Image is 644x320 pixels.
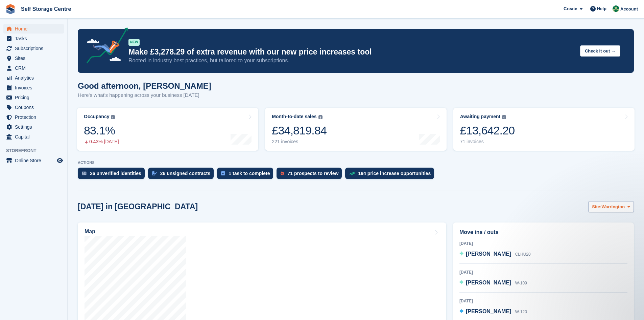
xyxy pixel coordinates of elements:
img: task-75834270c22a3079a89374b754ae025e5fb1db73e45f91037f5363f120a921f8.svg [221,171,225,175]
span: W-109 [515,281,527,285]
span: CRM [15,63,55,73]
span: Sites [15,54,55,63]
a: menu [3,83,64,92]
div: £13,642.20 [460,124,515,137]
a: menu [3,24,64,34]
a: 26 unverified identities [78,168,148,183]
a: menu [3,103,64,112]
a: menu [3,112,64,122]
div: 194 price increase opportunities [358,171,431,176]
a: menu [3,44,64,53]
a: 71 prospects to review [277,168,345,183]
a: menu [3,73,64,83]
span: Pricing [15,93,55,102]
a: Month-to-date sales £34,819.84 221 invoices [265,108,446,151]
span: [PERSON_NAME] [466,308,511,314]
a: Self Storage Centre [18,3,74,15]
a: 1 task to complete [217,168,277,183]
span: Invoices [15,83,55,92]
span: Warrington [601,204,625,210]
span: Capital [15,132,55,142]
div: 26 unsigned contracts [160,171,211,176]
a: [PERSON_NAME] W-109 [459,279,527,287]
div: 221 invoices [272,139,327,145]
span: W-120 [515,310,527,314]
span: Coupons [15,103,55,112]
span: CLHU20 [515,252,531,257]
div: 83.1% [84,124,119,137]
img: prospect-51fa495bee0391a8d652442698ab0144808aea92771e9ea1ae160a38d050c398.svg [281,171,284,175]
span: Online Store [15,156,55,165]
img: icon-info-grey-7440780725fd019a000dd9b08b2336e03edf1995a4989e88bcd33f0948082b44.svg [502,115,506,119]
a: 194 price increase opportunities [345,168,437,183]
span: Home [15,24,55,34]
span: Help [597,5,606,12]
p: ACTIONS [78,161,634,165]
img: contract_signature_icon-13c848040528278c33f63329250d36e43548de30e8caae1d1a13099fd9432cc5.svg [152,171,157,175]
h2: [DATE] in [GEOGRAPHIC_DATA] [78,202,198,211]
div: £34,819.84 [272,124,327,137]
div: [DATE] [459,269,627,275]
span: Account [620,6,638,13]
img: price_increase_opportunities-93ffe204e8149a01c8c9dc8f82e8f89637d9d84a8eef4429ea346261dce0b2c0.svg [349,172,355,175]
a: menu [3,132,64,142]
span: Protection [15,112,55,122]
div: 71 invoices [460,139,515,145]
img: stora-icon-8386f47178a22dfd0bd8f6a31ec36ba5ce8667c1dd55bd0f319d3a0aa187defe.svg [5,4,16,14]
a: menu [3,63,64,73]
button: Site: Warrington [588,201,634,212]
img: icon-info-grey-7440780725fd019a000dd9b08b2336e03edf1995a4989e88bcd33f0948082b44.svg [318,115,323,119]
h1: Good afternoon, [PERSON_NAME] [78,81,211,90]
p: Make £3,278.29 of extra revenue with our new price increases tool [128,47,575,57]
a: 26 unsigned contracts [148,168,217,183]
span: Analytics [15,73,55,83]
a: menu [3,93,64,102]
a: [PERSON_NAME] W-120 [459,307,527,316]
span: Settings [15,122,55,132]
div: [DATE] [459,298,627,304]
div: Month-to-date sales [272,114,316,120]
img: verify_identity-adf6edd0f0f0b5bbfe63781bf79b02c33cf7c696d77639b501bdc392416b5a36.svg [82,171,87,175]
div: 1 task to complete [229,171,270,176]
a: Occupancy 83.1% 0.43% [DATE] [77,108,258,151]
a: menu [3,34,64,43]
div: NEW [128,39,140,46]
span: [PERSON_NAME] [466,280,511,285]
span: Subscriptions [15,44,55,53]
a: Preview store [56,156,64,165]
span: Tasks [15,34,55,43]
a: menu [3,54,64,63]
button: Check it out → [580,45,620,57]
a: [PERSON_NAME] CLHU20 [459,250,531,259]
span: Storefront [6,147,67,154]
p: Rooted in industry best practices, but tailored to your subscriptions. [128,57,575,64]
a: menu [3,122,64,132]
img: Neil Taylor [613,5,619,12]
div: Awaiting payment [460,114,501,120]
span: Create [564,5,577,12]
img: price-adjustments-announcement-icon-8257ccfd72463d97f412b2fc003d46551f7dbcb40ab6d574587a9cd5c0d94... [81,27,128,66]
div: 71 prospects to review [287,171,338,176]
span: Site: [592,204,601,210]
img: icon-info-grey-7440780725fd019a000dd9b08b2336e03edf1995a4989e88bcd33f0948082b44.svg [111,115,115,119]
div: 26 unverified identities [90,171,141,176]
a: menu [3,156,64,165]
h2: Move ins / outs [459,228,627,236]
h2: Map [85,229,95,235]
div: Occupancy [84,114,109,120]
a: Awaiting payment £13,642.20 71 invoices [453,108,635,151]
div: [DATE] [459,240,627,247]
span: [PERSON_NAME] [466,251,511,257]
p: Here's what's happening across your business [DATE] [78,91,211,99]
div: 0.43% [DATE] [84,139,119,145]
